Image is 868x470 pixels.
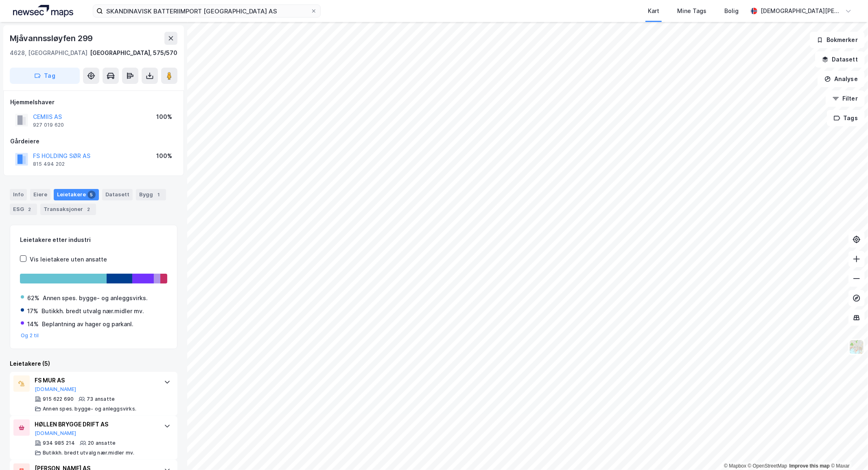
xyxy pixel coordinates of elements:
div: 17% [27,306,38,316]
div: Gårdeiere [10,136,177,146]
div: HØLLEN BRYGGE DRIFT AS [35,419,156,429]
a: OpenStreetMap [748,463,787,469]
button: Tags [827,110,865,126]
div: [DEMOGRAPHIC_DATA][PERSON_NAME] [761,6,842,16]
div: Vis leietakere uten ansatte [30,255,107,264]
div: Leietakere [54,189,99,200]
div: Butikkh. bredt utvalg nær.midler mv. [42,306,144,316]
div: 62% [27,293,39,303]
div: Eiere [30,189,50,200]
a: Improve this map [789,463,830,469]
div: Transaksjoner [40,204,96,215]
div: 4628, [GEOGRAPHIC_DATA] [10,48,87,58]
div: 20 ansatte [88,440,116,446]
div: Kart [648,6,659,16]
iframe: Chat Widget [827,431,868,470]
div: Bolig [724,6,739,16]
div: Leietakere etter industri [20,235,167,245]
div: [GEOGRAPHIC_DATA], 575/570 [90,48,177,58]
div: 2 [85,205,93,213]
div: FS MUR AS [35,376,156,385]
button: Analyse [818,71,865,87]
div: 915 622 690 [43,396,74,402]
div: Info [10,189,27,200]
button: Og 2 til [21,332,39,339]
input: Søk på adresse, matrikkel, gårdeiere, leietakere eller personer [103,5,310,17]
div: 815 494 202 [33,161,65,167]
button: [DOMAIN_NAME] [35,386,77,393]
div: 5 [87,191,96,199]
button: [DOMAIN_NAME] [35,430,77,437]
div: Hjemmelshaver [10,97,177,107]
button: Datasett [815,51,865,68]
div: Annen spes. bygge- og anleggsvirks. [43,293,148,303]
div: 100% [156,151,172,161]
div: 2 [26,205,34,213]
div: 73 ansatte [87,396,115,402]
div: Beplantning av hager og parkanl. [42,319,133,329]
div: Mine Tags [677,6,706,16]
div: Kontrollprogram for chat [827,431,868,470]
button: Tag [10,68,80,84]
div: 100% [156,112,172,122]
div: Leietakere (5) [10,359,177,369]
button: Filter [826,90,865,107]
div: 1 [155,191,163,199]
a: Mapbox [724,463,746,469]
img: Z [849,339,864,355]
div: Datasett [102,189,133,200]
img: logo.a4113a55bc3d86da70a041830d287a7e.svg [13,5,73,17]
button: Bokmerker [810,32,865,48]
div: Bygg [136,189,166,200]
div: Annen spes. bygge- og anleggsvirks. [43,406,136,412]
div: Mjåvannssløyfen 299 [10,32,94,45]
div: Butikkh. bredt utvalg nær.midler mv. [43,450,134,456]
div: 927 019 620 [33,122,64,128]
div: ESG [10,204,37,215]
div: 14% [27,319,39,329]
div: 934 985 214 [43,440,75,446]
